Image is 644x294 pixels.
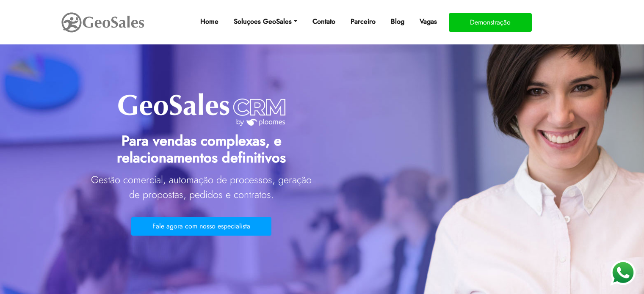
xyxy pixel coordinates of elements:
[87,126,316,170] h1: Para vendas complexas, e relacionamentos definitivos
[309,13,339,30] a: Contato
[416,13,440,30] a: Vagas
[230,13,300,30] a: Soluçoes GeoSales
[87,173,316,203] p: Gestão comercial, automação de processos, geração de propostas, pedidos e contratos.
[387,13,408,30] a: Blog
[347,13,379,30] a: Parceiro
[61,11,145,34] img: GeoSales
[197,13,222,30] a: Home
[117,92,286,127] img: geo-crm.png
[131,217,271,236] button: Fale agora com nosso especialista
[610,260,636,286] img: WhatsApp
[449,13,532,32] button: Demonstração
